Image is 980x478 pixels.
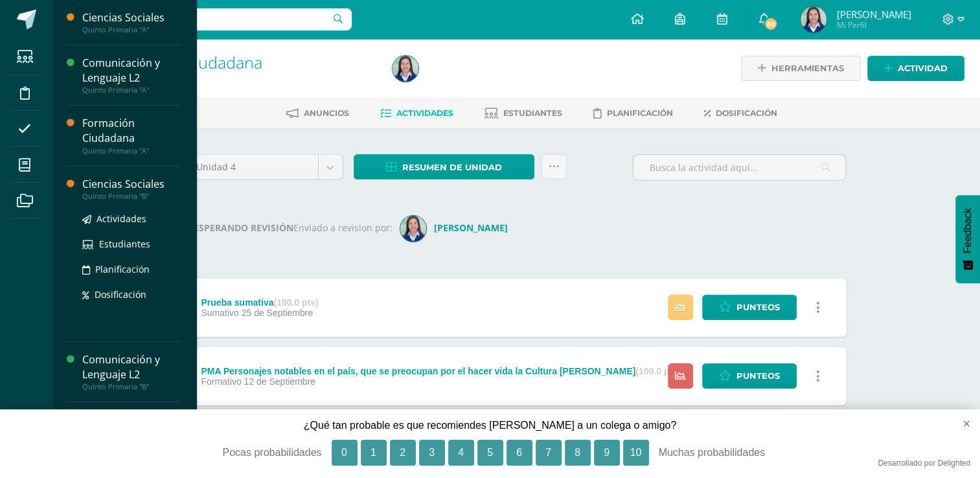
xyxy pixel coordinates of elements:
[396,108,453,118] span: Actividades
[82,352,181,382] div: Comunicación y Lenguaje L2
[565,440,591,466] button: 8
[434,222,508,234] strong: [PERSON_NAME]
[741,56,861,81] a: Herramientas
[187,155,343,179] a: Unidad 4
[448,440,474,466] button: 4
[60,8,352,30] input: Busca un usuario...
[82,211,181,226] a: Actividades
[536,440,562,466] button: 7
[82,85,181,95] div: Quinto Primaria "A"
[354,154,534,179] a: Resumen de unidad
[419,440,445,466] button: 3
[942,409,980,438] button: close survey
[82,10,181,25] div: Ciencias Sociales
[293,222,393,234] span: Enviado a revision por:
[82,10,181,34] a: Ciencias SocialesQuinto Primaria "A"
[635,366,680,376] strong: (100.0 pts)
[95,288,146,301] span: Dosificación
[702,363,797,389] a: Punteos
[380,103,453,124] a: Actividades
[332,440,358,466] button: 0, Pocas probabilidades
[736,295,780,319] span: Punteos
[633,155,845,180] input: Busca la actividad aquí...
[273,297,318,308] strong: (100.0 pts)
[82,262,181,277] a: Planificación
[390,440,416,466] button: 2
[594,440,620,466] button: 9
[101,71,377,84] div: Quinto Primaria 'A'
[867,56,964,81] a: Actividad
[82,146,181,155] div: Quinto Primaria "A"
[82,25,181,34] div: Quinto Primaria "A"
[507,440,532,466] button: 6
[304,108,349,118] span: Anuncios
[659,440,821,466] div: Muchas probabilidades
[196,155,308,179] span: Unidad 4
[95,263,150,275] span: Planificación
[704,103,777,124] a: Dosificación
[801,6,826,32] img: aa46adbeae2c5bf295b4e5bf5615201a.png
[484,103,562,124] a: Estudiantes
[402,155,502,179] span: Resumen de unidad
[623,440,649,466] button: 10, Muchas probabilidades
[393,56,418,82] img: aa46adbeae2c5bf295b4e5bf5615201a.png
[82,56,181,85] div: Comunicación y Lenguaje L2
[82,116,181,146] div: Formación Ciudadana
[201,376,241,387] span: Formativo
[400,222,513,234] a: [PERSON_NAME]
[898,56,948,80] span: Actividad
[400,216,426,242] img: c29bf6d770697f40d0d52e8cd4c7b146.png
[593,103,673,124] a: Planificación
[82,177,181,201] a: Ciencias SocialesQuinto Primaria "B"
[736,364,780,388] span: Punteos
[99,238,150,250] span: Estudiantes
[201,308,238,318] span: Sumativo
[160,440,322,466] div: Pocas probabilidades
[97,212,146,225] span: Actividades
[82,382,181,391] div: Quinto Primaria "B"
[477,440,503,466] button: 5
[82,192,181,201] div: Quinto Primaria "B"
[82,236,181,251] a: Estudiantes
[82,177,181,192] div: Ciencias Sociales
[607,108,673,118] span: Planificación
[836,8,911,21] span: [PERSON_NAME]
[962,208,974,253] span: Feedback
[361,440,387,466] button: 1
[836,19,911,30] span: Mi Perfil
[201,297,318,308] div: Prueba sumativa
[82,287,181,302] a: Dosificación
[771,56,844,80] span: Herramientas
[82,116,181,155] a: Formación CiudadanaQuinto Primaria "A"
[244,376,316,387] span: 12 de Septiembre
[286,103,349,124] a: Anuncios
[764,17,778,31] span: 60
[503,108,562,118] span: Estudiantes
[955,195,980,283] button: Feedback - Mostrar encuesta
[242,308,313,318] span: 25 de Septiembre
[101,53,377,71] h1: Formación Ciudadana
[702,295,797,320] a: Punteos
[716,108,777,118] span: Dosificación
[201,366,680,376] div: PMA Personajes notables en el país, que se preocupan por el hacer vida la Cultura [PERSON_NAME]
[82,352,181,391] a: Comunicación y Lenguaje L2Quinto Primaria "B"
[186,222,293,234] strong: ESPERANDO REVISIÓN
[82,56,181,95] a: Comunicación y Lenguaje L2Quinto Primaria "A"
